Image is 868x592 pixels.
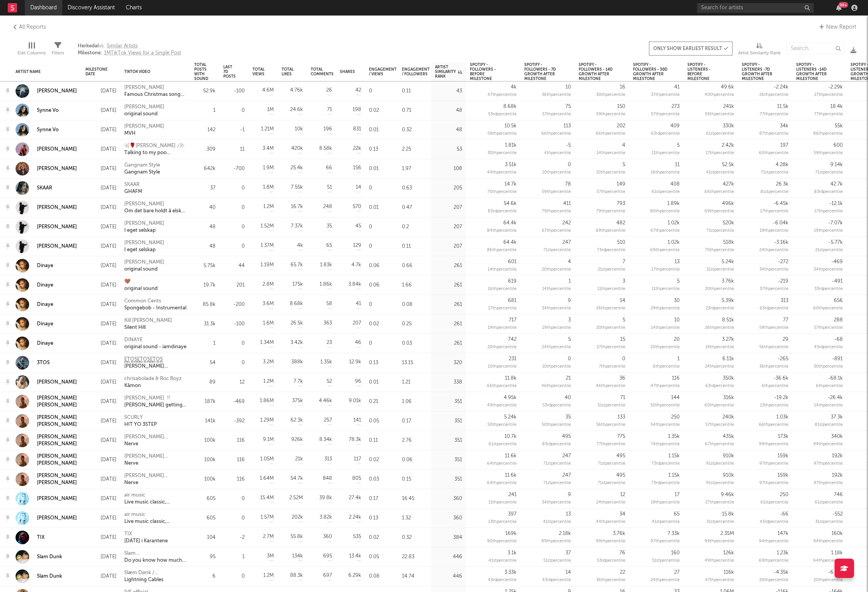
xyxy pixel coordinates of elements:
[37,165,77,172] a: [PERSON_NAME]
[124,259,164,266] div: [PERSON_NAME]
[566,142,571,149] div: -5
[124,162,160,169] div: Gangnam Style
[207,126,216,134] div: 142
[124,181,142,188] div: SKAAR
[817,23,856,32] a: New Report
[124,317,172,324] div: Kill [PERSON_NAME]
[207,146,216,153] div: 309
[16,531,45,544] a: TIX
[85,67,108,76] div: Milestone Date
[124,240,164,253] a: [PERSON_NAME]I eget selskap
[124,104,164,118] a: [PERSON_NAME]original sound
[398,120,431,140] div: 0.32
[124,453,186,467] a: [PERSON_NAME] [PERSON_NAME]Nerve
[124,266,164,273] div: original sound
[327,106,332,114] div: 71
[838,2,848,8] div: 99 +
[780,122,788,130] div: 34k
[37,453,78,467] a: [PERSON_NAME] [PERSON_NAME]
[124,375,182,382] div: chrisabolade & Roc Boyz
[37,107,59,114] div: Synne Vo
[124,421,157,428] div: HIT YO 3STEP
[565,83,571,91] div: 10
[774,83,788,91] div: -2.24k
[398,101,431,120] div: 0.71
[252,67,264,76] div: Total Views
[16,569,62,583] a: Slam Dunk
[37,127,59,134] div: Synne Vo
[623,161,625,169] div: 5
[16,278,53,292] a: Dinaye
[37,495,77,502] a: [PERSON_NAME]
[124,142,186,156] a: ꧁🌹[PERSON_NAME] ♪꧂Talking to my poo [PERSON_NAME] version
[124,123,164,130] div: [PERSON_NAME]
[759,91,788,99] div: 26 th percentile
[124,441,186,448] div: Nerve
[124,208,186,215] div: Om det bare holdt å elske deg
[324,125,332,133] div: 196
[124,181,142,195] a: SKAARGHAFM
[37,185,52,192] a: SKAAR
[37,262,53,269] div: Dinaye
[457,146,462,153] div: 53
[353,106,361,114] div: 198
[596,91,625,99] div: 30 th percentile
[267,106,274,114] div: 1M
[240,126,245,134] div: -1
[16,220,77,234] a: [PERSON_NAME]
[369,67,397,76] div: Engagement / Views
[242,107,245,115] div: 0
[16,414,78,428] a: [PERSON_NAME] [PERSON_NAME]
[544,149,571,157] div: 4 th percentile
[37,395,78,409] a: [PERSON_NAME] [PERSON_NAME]
[687,62,722,81] div: Spotify - Listeners - before Milestone
[16,453,78,467] a: [PERSON_NAME] [PERSON_NAME]
[124,285,158,292] div: original sound
[776,161,788,169] div: 4.28k
[16,550,62,564] a: Slam Dunk
[124,317,172,331] a: Kill [PERSON_NAME]Silent Hill
[17,35,46,65] div: Edit Columns
[16,356,50,370] a: 3TOS
[124,576,186,583] div: Lightning Cables
[830,161,843,169] div: 9.14k
[124,550,186,564] a: Slam Dunk/[PERSON_NAME]Do you know how much this cost in [GEOGRAPHIC_DATA]
[124,460,186,467] div: Nerve
[37,282,53,289] a: Dinaye
[124,104,164,111] div: [PERSON_NAME]
[37,146,77,153] a: [PERSON_NAME]
[16,123,59,137] a: Synne Vo
[16,162,77,175] a: [PERSON_NAME]
[124,472,186,479] div: [PERSON_NAME] [PERSON_NAME]
[16,181,52,195] a: SKAAR
[295,125,303,133] div: 10k
[37,321,53,328] a: Dinaye
[353,125,361,133] div: 831
[124,298,186,312] a: Common CentsSpongebob - Instrumental
[456,107,462,115] div: 48
[16,375,77,389] a: [PERSON_NAME]
[124,278,158,292] a: 🤎original sound
[124,111,164,118] div: original sound
[722,161,734,169] div: 52.5k
[705,111,734,118] div: 59 th percentile
[617,122,625,130] div: 202
[37,554,62,561] div: Slam Dunk
[505,161,517,169] div: 3.51k
[16,395,78,409] a: [PERSON_NAME] [PERSON_NAME]
[290,106,303,114] div: 24.6k
[16,317,53,331] a: Dinaye
[37,414,78,428] a: [PERSON_NAME] [PERSON_NAME]
[833,142,843,149] div: 600
[124,259,164,273] a: [PERSON_NAME]original sound
[124,557,186,564] div: Do you know how much this cost in [GEOGRAPHIC_DATA]
[470,62,505,81] div: Spotify - Followers - before Milestone
[355,87,361,94] div: 42
[723,103,734,111] div: 241k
